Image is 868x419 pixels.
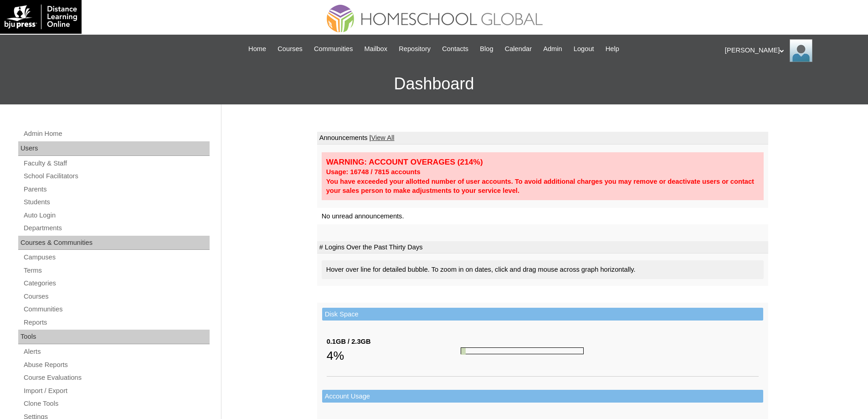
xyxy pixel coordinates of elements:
[5,63,863,104] h3: Dashboard
[23,398,210,409] a: Clone Tools
[23,278,210,289] a: Categories
[309,44,358,54] a: Communities
[248,44,266,54] span: Home
[442,44,468,54] span: Contacts
[317,208,768,225] td: No unread announcements.
[23,197,210,208] a: Students
[371,134,394,141] a: View All
[322,308,763,321] td: Disk Space
[23,158,210,169] a: Faculty & Staff
[273,44,307,54] a: Courses
[543,44,562,54] span: Admin
[394,44,435,54] a: Repository
[475,44,498,54] a: Blog
[23,346,210,357] a: Alerts
[500,44,536,54] a: Calendar
[244,44,271,54] a: Home
[601,44,624,54] a: Help
[23,372,210,383] a: Course Evaluations
[569,44,599,54] a: Logout
[18,236,210,250] div: Courses & Communities
[539,44,567,54] a: Admin
[505,44,532,54] span: Calendar
[5,5,77,29] img: logo-white.png
[23,291,210,302] a: Courses
[23,128,210,140] a: Admin Home
[23,385,210,397] a: Import / Export
[326,157,759,167] div: WARNING: ACCOUNT OVERAGES (214%)
[606,44,619,54] span: Help
[327,347,461,365] div: 4%
[23,222,210,234] a: Departments
[322,390,763,403] td: Account Usage
[23,265,210,276] a: Terms
[574,44,594,54] span: Logout
[725,39,859,62] div: [PERSON_NAME]
[314,44,353,54] span: Communities
[399,44,431,54] span: Repository
[18,141,210,156] div: Users
[790,39,812,62] img: Ariane Ebuen
[327,337,461,347] div: 0.1GB / 2.3GB
[365,44,388,54] span: Mailbox
[23,304,210,315] a: Communities
[18,330,210,344] div: Tools
[317,132,768,145] td: Announcements |
[437,44,473,54] a: Contacts
[23,171,210,182] a: School Facilitators
[360,44,392,54] a: Mailbox
[23,184,210,195] a: Parents
[480,44,493,54] span: Blog
[23,359,210,371] a: Abuse Reports
[322,260,764,279] div: Hover over line for detailed bubble. To zoom in on dates, click and drag mouse across graph horiz...
[23,317,210,328] a: Reports
[23,252,210,263] a: Campuses
[23,210,210,221] a: Auto Login
[326,177,759,196] div: You have exceeded your allotted number of user accounts. To avoid additional charges you may remo...
[277,44,303,54] span: Courses
[326,168,421,176] strong: Usage: 16748 / 7815 accounts
[317,241,768,254] td: # Logins Over the Past Thirty Days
